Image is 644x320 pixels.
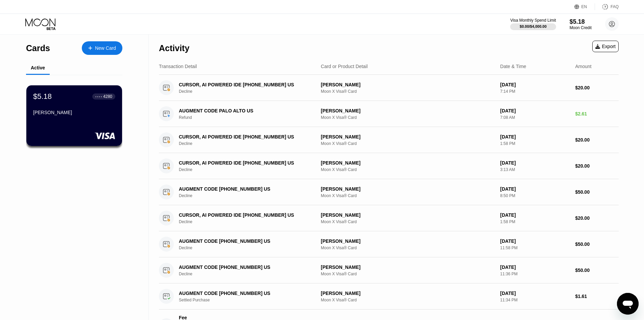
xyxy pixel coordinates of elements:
[500,186,570,192] div: [DATE]
[500,108,570,113] div: [DATE]
[500,291,570,296] div: [DATE]
[179,193,320,198] div: Decline
[159,101,619,127] div: AUGMENT CODE PALO ALTO USRefund[PERSON_NAME]Moon X Visa® Card[DATE]7:08 AM$2.61
[179,134,310,140] div: CURSOR, AI POWERED IDE [PHONE_NUMBER] US
[510,18,556,23] div: Visa Monthly Spend Limit
[33,92,52,101] div: $5.18
[179,272,320,276] div: Decline
[321,115,495,120] div: Moon X Visa® Card
[159,64,197,69] div: Transaction Detail
[26,43,50,53] div: Cards
[574,3,595,10] div: EN
[159,127,619,153] div: CURSOR, AI POWERED IDE [PHONE_NUMBER] USDecline[PERSON_NAME]Moon X Visa® Card[DATE]1:58 PM$20.00
[321,238,495,244] div: [PERSON_NAME]
[611,4,619,9] div: FAQ
[321,134,495,140] div: [PERSON_NAME]
[159,283,619,310] div: AUGMENT CODE [PHONE_NUMBER] USSettled Purchase[PERSON_NAME]Moon X Visa® Card[DATE]11:34 PM$1.61
[179,82,310,87] div: CURSOR, AI POWERED IDE [PHONE_NUMBER] US
[575,137,619,143] div: $20.00
[179,238,310,244] div: AUGMENT CODE [PHONE_NUMBER] US
[500,115,570,120] div: 7:08 AM
[510,18,556,30] div: Visa Monthly Spend Limit$0.00/$4,000.00
[500,64,526,69] div: Date & Time
[595,3,619,10] div: FAQ
[321,219,495,224] div: Moon X Visa® Card
[179,115,320,120] div: Refund
[179,167,320,172] div: Decline
[595,44,616,49] div: Export
[82,41,122,55] div: New Card
[321,186,495,192] div: [PERSON_NAME]
[500,82,570,87] div: [DATE]
[500,160,570,166] div: [DATE]
[179,89,320,94] div: Decline
[159,43,189,53] div: Activity
[500,272,570,276] div: 11:36 PM
[26,85,122,146] div: $5.18● ● ● ●4280[PERSON_NAME]
[321,291,495,296] div: [PERSON_NAME]
[321,82,495,87] div: [PERSON_NAME]
[500,298,570,302] div: 11:34 PM
[159,231,619,257] div: AUGMENT CODE [PHONE_NUMBER] USDecline[PERSON_NAME]Moon X Visa® Card[DATE]11:58 PM$50.00
[321,141,495,146] div: Moon X Visa® Card
[321,89,495,94] div: Moon X Visa® Card
[179,246,320,250] div: Decline
[321,167,495,172] div: Moon X Visa® Card
[179,264,310,270] div: AUGMENT CODE [PHONE_NUMBER] US
[179,186,310,192] div: AUGMENT CODE [PHONE_NUMBER] US
[31,65,45,70] div: Active
[95,45,116,51] div: New Card
[500,238,570,244] div: [DATE]
[575,189,619,195] div: $50.00
[500,212,570,218] div: [DATE]
[520,24,547,28] div: $0.00 / $4,000.00
[179,141,320,146] div: Decline
[159,153,619,179] div: CURSOR, AI POWERED IDE [PHONE_NUMBER] USDecline[PERSON_NAME]Moon X Visa® Card[DATE]3:13 AM$20.00
[575,241,619,247] div: $50.00
[500,141,570,146] div: 1:58 PM
[321,272,495,276] div: Moon X Visa® Card
[500,167,570,172] div: 3:13 AM
[321,264,495,270] div: [PERSON_NAME]
[179,298,320,302] div: Settled Purchase
[321,108,495,113] div: [PERSON_NAME]
[500,134,570,140] div: [DATE]
[33,110,115,115] div: [PERSON_NAME]
[95,95,102,98] div: ● ● ● ●
[570,25,592,30] div: Moon Credit
[500,219,570,224] div: 1:58 PM
[321,193,495,198] div: Moon X Visa® Card
[159,205,619,231] div: CURSOR, AI POWERED IDE [PHONE_NUMBER] USDecline[PERSON_NAME]Moon X Visa® Card[DATE]1:58 PM$20.00
[575,215,619,221] div: $20.00
[575,64,591,69] div: Amount
[581,4,587,9] div: EN
[575,294,619,299] div: $1.61
[617,293,639,315] iframe: Button to launch messaging window
[500,89,570,94] div: 7:14 PM
[575,163,619,169] div: $20.00
[179,219,320,224] div: Decline
[159,257,619,283] div: AUGMENT CODE [PHONE_NUMBER] USDecline[PERSON_NAME]Moon X Visa® Card[DATE]11:36 PM$50.00
[321,64,368,69] div: Card or Product Detail
[575,268,619,273] div: $50.00
[321,246,495,250] div: Moon X Visa® Card
[575,85,619,90] div: $20.00
[500,264,570,270] div: [DATE]
[500,193,570,198] div: 8:50 PM
[159,75,619,101] div: CURSOR, AI POWERED IDE [PHONE_NUMBER] USDecline[PERSON_NAME]Moon X Visa® Card[DATE]7:14 PM$20.00
[179,160,310,166] div: CURSOR, AI POWERED IDE [PHONE_NUMBER] US
[500,246,570,250] div: 11:58 PM
[103,94,112,99] div: 4280
[570,18,592,25] div: $5.18
[159,179,619,205] div: AUGMENT CODE [PHONE_NUMBER] USDecline[PERSON_NAME]Moon X Visa® Card[DATE]8:50 PM$50.00
[321,298,495,302] div: Moon X Visa® Card
[575,111,619,116] div: $2.61
[179,108,310,113] div: AUGMENT CODE PALO ALTO US
[179,291,310,296] div: AUGMENT CODE [PHONE_NUMBER] US
[321,212,495,218] div: [PERSON_NAME]
[321,160,495,166] div: [PERSON_NAME]
[179,212,310,218] div: CURSOR, AI POWERED IDE [PHONE_NUMBER] US
[592,41,619,52] div: Export
[570,18,592,30] div: $5.18Moon Credit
